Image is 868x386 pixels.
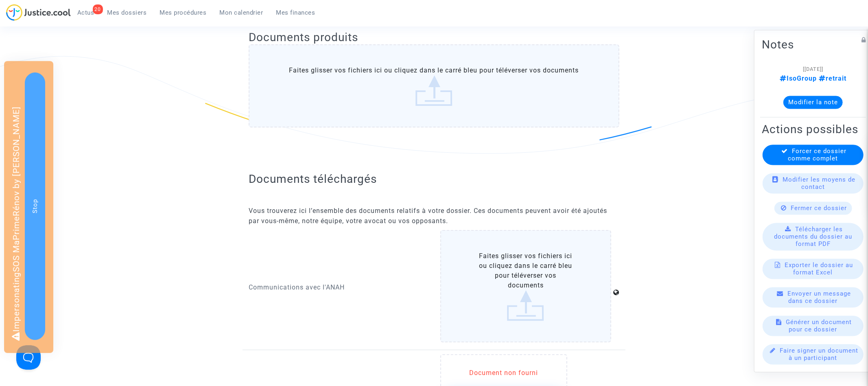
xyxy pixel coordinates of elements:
[25,72,45,340] button: Stop
[71,7,101,19] a: 20Actus
[77,9,94,16] span: Actus
[270,7,322,19] a: Mes finances
[249,30,619,44] h2: Documents produits
[762,38,864,52] h2: Notes
[785,262,853,276] span: Exporter le dossier au format Excel
[31,199,39,213] span: Stop
[788,148,847,162] span: Forcer ce dossier comme complet
[93,4,103,14] div: 20
[4,61,53,353] div: Impersonating
[16,345,41,370] iframe: Help Scout Beacon - Open
[249,207,607,225] span: Vous trouverez ici l’ensemble des documents relatifs à votre dossier. Ces documents peuvent avoir...
[786,319,852,333] span: Générer un document pour ce dossier
[817,75,846,83] span: retrait
[213,7,270,19] a: Mon calendrier
[780,75,817,83] span: IsoGroup
[101,7,153,19] a: Mes dossiers
[783,176,856,191] span: Modifier les moyens de contact
[160,9,207,16] span: Mes procédures
[791,205,847,212] span: Fermer ce dossier
[762,123,864,137] h2: Actions possibles
[6,4,71,21] img: jc-logo.svg
[783,96,843,109] button: Modifier la note
[803,66,823,72] span: [[DATE]]
[107,9,147,16] span: Mes dossiers
[441,368,566,378] div: Document non fourni
[788,290,851,305] span: Envoyer un message dans ce dossier
[276,9,315,16] span: Mes finances
[220,9,263,16] span: Mon calendrier
[774,226,852,248] span: Télécharger les documents du dossier au format PDF
[153,7,213,19] a: Mes procédures
[249,282,428,292] p: Communications avec l'ANAH
[249,172,619,186] h2: Documents téléchargés
[780,347,858,362] span: Faire signer un document à un participant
